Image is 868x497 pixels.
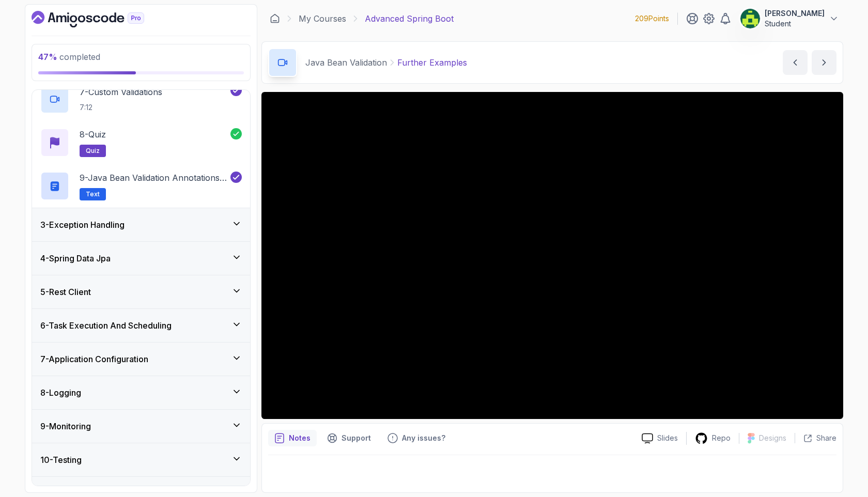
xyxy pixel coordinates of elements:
[740,9,760,28] img: user profile image
[32,275,250,308] button: 5-Rest Client
[321,430,377,446] button: Support button
[816,433,836,443] p: Share
[32,343,250,376] button: 7-Application Configuration
[381,430,452,446] button: Feedback button
[40,454,82,466] h3: 10 - Testing
[795,433,836,443] button: Share
[32,242,250,275] button: 4-Spring Data Jpa
[38,52,100,62] span: completed
[32,410,250,443] button: 9-Monitoring
[635,13,669,24] p: 209 Points
[40,353,148,365] h3: 7 - Application Configuration
[40,420,91,432] h3: 9 - Monitoring
[32,208,250,241] button: 3-Exception Handling
[270,13,280,24] a: Dashboard
[812,50,836,75] button: next content
[32,443,250,476] button: 10-Testing
[687,432,739,445] a: Repo
[32,11,168,27] a: Dashboard
[38,52,57,62] span: 47 %
[712,433,731,443] p: Repo
[765,19,825,29] p: Student
[397,56,467,69] p: Further Examples
[765,8,825,19] p: [PERSON_NAME]
[402,433,445,443] p: Any issues?
[32,376,250,409] button: 8-Logging
[80,86,162,98] p: 7 - Custom Validations
[261,92,843,419] iframe: 5 - Further Examples
[86,190,100,198] span: Text
[40,172,242,200] button: 9-Java Bean Validation Annotations Cheat SheetText
[633,433,686,444] a: Slides
[80,128,106,141] p: 8 - Quiz
[740,8,839,29] button: user profile image[PERSON_NAME]Student
[86,147,100,155] span: quiz
[40,128,242,157] button: 8-Quizquiz
[80,172,228,184] p: 9 - Java Bean Validation Annotations Cheat Sheet
[783,50,808,75] button: previous content
[80,102,162,113] p: 7:12
[289,433,311,443] p: Notes
[40,219,125,231] h3: 3 - Exception Handling
[40,386,81,399] h3: 8 - Logging
[342,433,371,443] p: Support
[759,433,786,443] p: Designs
[365,12,454,25] p: Advanced Spring Boot
[40,252,111,265] h3: 4 - Spring Data Jpa
[299,12,346,25] a: My Courses
[40,85,242,114] button: 7-Custom Validations7:12
[305,56,387,69] p: Java Bean Validation
[268,430,317,446] button: notes button
[32,309,250,342] button: 6-Task Execution And Scheduling
[657,433,678,443] p: Slides
[40,319,172,332] h3: 6 - Task Execution And Scheduling
[40,286,91,298] h3: 5 - Rest Client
